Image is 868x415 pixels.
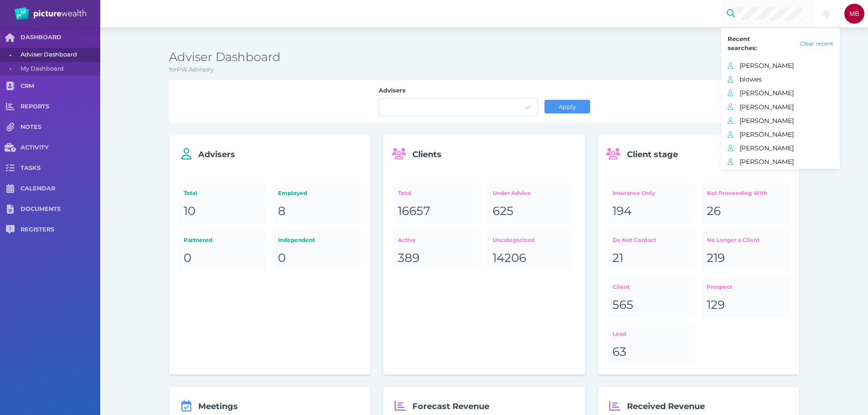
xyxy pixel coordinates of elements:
[721,59,840,72] button: [PERSON_NAME]
[21,205,100,213] span: DOCUMENTS
[412,149,442,159] span: Clients
[740,128,840,140] span: [PERSON_NAME]
[169,50,800,65] h3: Adviser Dashboard
[721,100,840,114] button: [PERSON_NAME]
[740,60,840,72] span: [PERSON_NAME]
[21,62,97,76] span: My Dashboard
[379,87,538,98] label: Advisers
[278,190,307,196] span: Employed
[21,226,100,234] span: REGISTERS
[398,251,476,266] div: 389
[627,401,705,411] span: Received Revenue
[493,190,531,196] span: Under Advice
[544,100,590,113] button: Apply
[21,185,100,193] span: CALENDAR
[184,190,197,196] span: Total
[398,204,476,219] div: 16657
[412,401,489,411] span: Forecast Revenue
[179,183,267,224] a: Total10
[179,231,267,271] a: Partnered0
[740,115,840,127] span: [PERSON_NAME]
[21,144,100,152] span: ACTIVITY
[849,10,859,17] span: MB
[707,204,785,219] div: 26
[21,82,100,90] span: CRM
[273,183,361,224] a: Employed8
[278,204,356,219] div: 8
[493,251,570,266] div: 14206
[278,251,356,266] div: 0
[493,236,534,243] span: Uncategorized
[721,72,840,86] button: blowes
[15,7,86,20] img: PW
[721,128,840,141] button: [PERSON_NAME]
[21,34,100,41] span: DASHBOARD
[721,141,840,155] button: [PERSON_NAME]
[184,204,262,219] div: 10
[740,156,840,168] span: [PERSON_NAME]
[721,155,840,169] button: [PERSON_NAME]
[21,164,100,172] span: TASKS
[487,183,575,224] a: Under Advice625
[612,344,690,360] div: 63
[612,251,690,266] div: 21
[740,142,840,154] span: [PERSON_NAME]
[740,73,840,85] span: blowes
[398,190,411,196] span: Total
[707,190,767,196] span: Not Proceeding With
[555,103,580,110] span: Apply
[627,149,678,159] span: Client stage
[707,251,785,266] div: 219
[393,183,481,224] a: Total16657
[198,401,238,411] span: Meetings
[707,236,760,243] span: No Longer a Client
[707,297,785,313] div: 129
[278,236,315,243] span: Independent
[721,86,840,100] button: [PERSON_NAME]
[184,251,262,266] div: 0
[21,123,100,131] span: NOTES
[740,87,840,99] span: [PERSON_NAME]
[740,101,840,113] span: [PERSON_NAME]
[273,231,361,271] a: Independent0
[198,149,235,159] span: Advisers
[728,35,757,51] span: Recent searches:
[398,236,416,243] span: Active
[393,231,481,271] a: Active389
[612,283,630,290] span: Client
[612,190,655,196] span: Insurance Only
[612,204,690,219] div: 194
[21,48,97,62] span: Adviser Dashboard
[707,283,732,290] span: Prospect
[21,103,100,111] span: REPORTS
[493,204,570,219] div: 625
[184,236,212,243] span: Partnered
[721,114,840,128] button: [PERSON_NAME]
[800,40,833,47] span: Clear recent
[612,236,656,243] span: Do Not Contact
[612,297,690,313] div: 565
[612,330,626,337] span: Lead
[169,65,800,74] p: for PW Advisory
[844,4,864,24] div: Michelle Bucsai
